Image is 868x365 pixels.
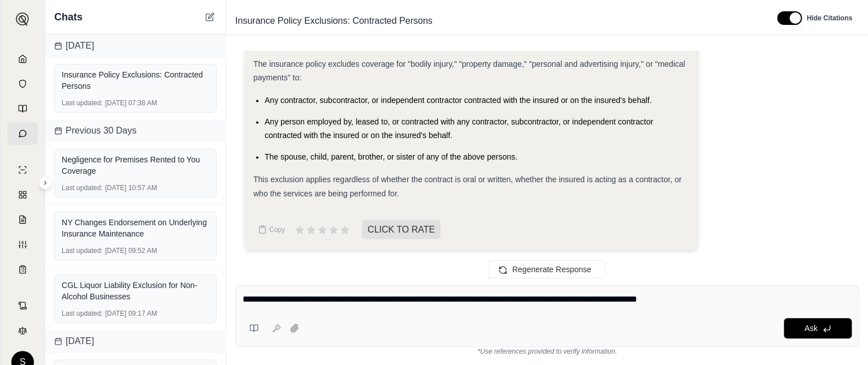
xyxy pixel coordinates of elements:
div: Negligence for Premises Rented to You Coverage [62,154,209,177]
span: Last updated: [62,98,103,108]
div: NY Changes Endorsement on Underlying Insurance Maintenance [62,217,209,239]
span: Chats [54,9,83,25]
button: New Chat [203,10,217,24]
span: Last updated: [62,309,103,318]
span: Hide Citations [806,14,852,23]
div: [DATE] 09:17 AM [62,309,209,318]
span: Ask [804,324,817,333]
div: [DATE] 10:57 AM [62,183,209,192]
span: CLICK TO RATE [362,220,441,239]
div: CGL Liquor Liability Exclusion for Non-Alcohol Businesses [62,280,209,302]
button: Copy [253,218,290,241]
div: [DATE] [45,35,226,57]
a: Claim Coverage [7,208,38,231]
span: Insurance Policy Exclusions: Contracted Persons [231,12,437,30]
a: Chat [7,122,38,145]
div: Previous 30 Days [45,119,226,142]
a: Contract Analysis [7,294,38,317]
span: The insurance policy excludes coverage for "bodily injury," "property damage," "personal and adve... [253,59,685,82]
span: Regenerate Response [512,265,591,274]
span: This exclusion applies regardless of whether the contract is oral or written, whether the insured... [253,175,681,197]
div: [DATE] 09:52 AM [62,246,209,255]
button: Ask [784,318,852,338]
a: Documents Vault [7,72,38,95]
span: The spouse, child, parent, brother, or sister of any of the above persons. [265,152,517,161]
a: Prompt Library [7,97,38,120]
a: Policy Comparisons [7,183,38,206]
img: Expand sidebar [16,12,29,26]
span: Any contractor, subcontractor, or independent contractor contracted with the insured or on the in... [265,96,651,105]
a: Home [7,48,38,70]
span: Last updated: [62,183,103,192]
div: Insurance Policy Exclusions: Contracted Persons [62,69,209,92]
span: Copy [269,225,285,234]
div: [DATE] 07:38 AM [62,98,209,108]
a: Legal Search Engine [7,319,38,342]
a: Coverage Table [7,258,38,281]
span: Any person employed by, leased to, or contracted with any contractor, subcontractor, or independe... [265,117,653,140]
button: Regenerate Response [489,260,605,278]
a: Custom Report [7,233,38,256]
div: [DATE] [45,330,226,353]
button: Expand sidebar [11,8,34,31]
span: Last updated: [62,246,103,255]
a: Single Policy [7,158,38,181]
div: Edit Title [231,12,763,30]
div: *Use references provided to verify information. [235,347,859,356]
button: Expand sidebar [38,176,52,190]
